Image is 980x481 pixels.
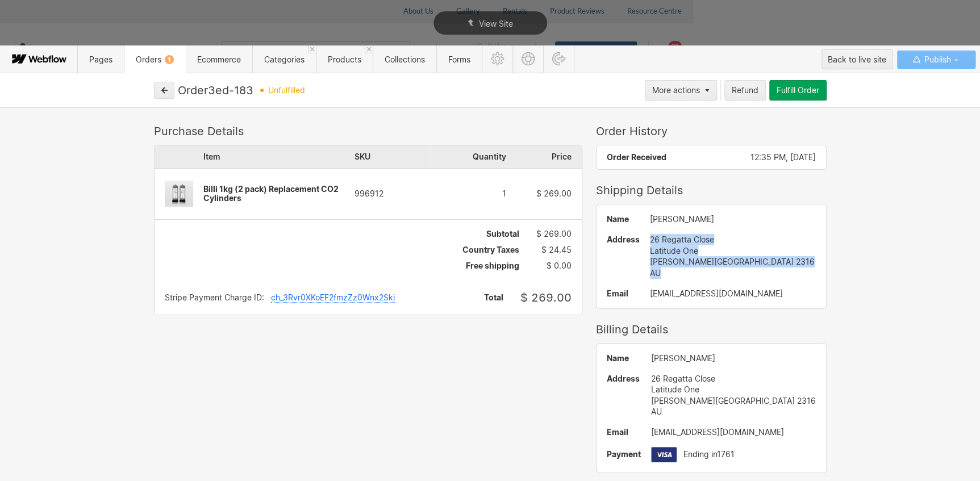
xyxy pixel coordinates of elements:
[651,428,816,437] div: [EMAIL_ADDRESS][DOMAIN_NAME]
[724,80,766,101] button: Refund
[328,55,361,64] span: Products
[650,256,816,267] div: [PERSON_NAME][GEOGRAPHIC_DATA] 2316
[897,51,975,69] button: Publish
[355,145,430,168] div: SKU
[448,55,470,64] span: Forms
[769,80,827,101] button: Fulfill Order
[136,55,174,64] span: Orders
[821,49,893,69] button: Back to live site
[89,55,112,64] span: Pages
[651,395,816,407] div: [PERSON_NAME][GEOGRAPHIC_DATA] 2316
[828,51,886,68] div: Back to live site
[5,27,35,38] span: Text us
[750,152,816,162] span: 12:35 PM, [DATE]
[650,215,816,224] div: [PERSON_NAME]
[203,145,355,168] div: Item
[651,406,816,417] div: AU
[541,245,572,254] span: $ 24.45
[268,86,305,95] span: unfulfilled
[462,245,519,254] span: Country Taxes
[430,145,506,168] div: Quantity
[385,55,425,64] span: Collections
[355,189,430,198] div: 996912
[607,450,641,459] span: Payment
[466,261,519,270] span: Free shipping
[607,373,641,384] span: Address
[607,354,641,363] span: Name
[777,86,819,95] div: Fulfill Order
[607,289,640,298] span: Email
[165,55,174,64] div: 1
[520,291,572,304] span: $ 269.00
[651,384,816,395] div: Latitude One
[155,170,203,218] img: Billi 1kg (2 pack) Replacement CO2 Cylinders
[547,261,572,270] span: $ 0.00
[365,45,373,53] a: Close 'Products' tab
[651,354,816,363] div: [PERSON_NAME]
[650,267,816,279] div: AU
[430,189,506,198] div: 1
[165,293,264,303] div: Stripe Payment Charge ID:
[203,184,339,203] span: Billi 1kg (2 pack) Replacement CO2 Cylinders
[479,19,513,28] span: View Site
[264,55,305,64] span: Categories
[607,152,666,162] span: Order Received
[645,80,717,101] button: More actions
[607,215,640,224] span: Name
[154,124,582,138] div: Purchase Details
[732,86,758,95] div: Refund
[652,86,700,95] div: More actions
[650,234,816,245] div: 26 Regatta Close
[506,145,581,168] div: Price
[536,189,572,198] span: $ 269.00
[650,245,816,257] div: Latitude One
[484,293,503,302] span: Total
[651,373,816,384] div: 26 Regatta Close
[596,183,827,197] div: Shipping Details
[271,293,395,303] div: ch_3Rvr0XKoEF2fmzZz0Wnx2Ski
[607,234,640,245] span: Address
[486,229,519,239] span: Subtotal
[178,83,253,97] div: Order 3ed-183
[596,124,827,138] div: Order History
[197,55,241,64] span: Ecommerce
[308,45,316,53] a: Close 'Categories' tab
[607,428,641,437] span: Email
[596,323,827,336] div: Billing Details
[650,289,816,298] div: [EMAIL_ADDRESS][DOMAIN_NAME]
[921,51,950,68] span: Publish
[683,450,735,459] span: Ending in 1761
[536,229,572,239] span: $ 269.00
